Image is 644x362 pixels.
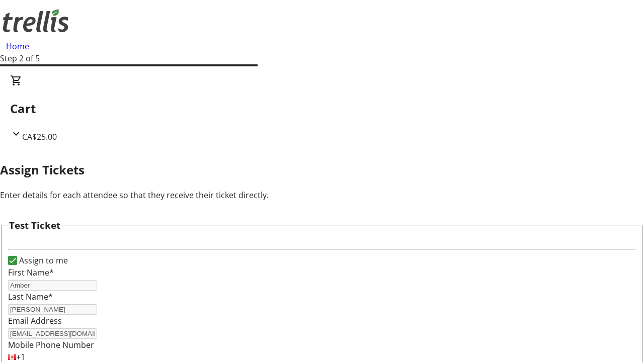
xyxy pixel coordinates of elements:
div: CartCA$25.00 [10,74,634,143]
span: CA$25.00 [22,131,57,142]
label: Last Name* [8,291,53,302]
label: Mobile Phone Number [8,339,94,350]
label: Assign to me [17,254,68,266]
h2: Cart [10,100,634,118]
label: Email Address [8,315,62,326]
h3: Test Ticket [9,218,60,232]
label: First Name* [8,267,54,278]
